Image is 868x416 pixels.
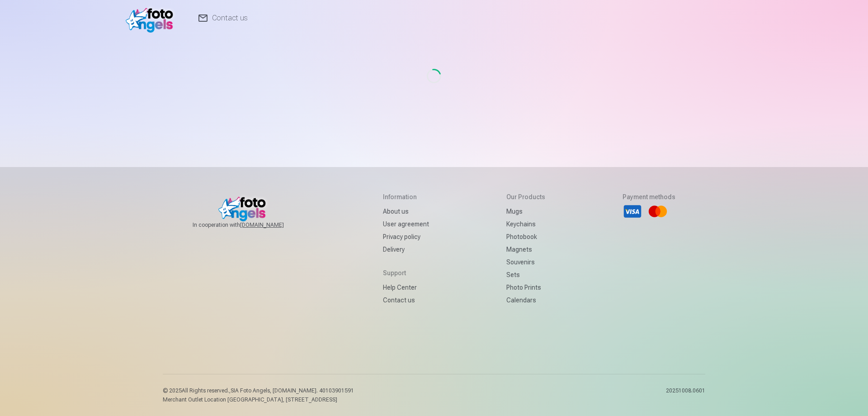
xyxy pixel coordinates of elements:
[666,387,705,403] p: 20251008.0601
[383,218,429,230] a: User agreement
[193,221,306,229] span: In cooperation with
[383,281,429,294] a: Help Center
[126,4,178,33] img: /fa1
[506,268,545,281] a: Sets
[506,205,545,218] a: Mugs
[163,396,354,403] p: Merchant Outlet Location [GEOGRAPHIC_DATA], [STREET_ADDRESS]
[506,243,545,256] a: Magnets
[383,268,429,277] h5: Support
[623,201,642,221] li: Visa
[623,192,675,201] h5: Payment methods
[383,294,429,306] a: Contact us
[163,387,354,394] p: © 2025 All Rights reserved. ,
[506,281,545,294] a: Photo prints
[506,256,545,268] a: Souvenirs
[383,192,429,201] h5: Information
[231,387,354,394] span: SIA Foto Angels, [DOMAIN_NAME]. 40103901591
[506,192,545,201] h5: Our products
[506,230,545,243] a: Photobook
[506,294,545,306] a: Calendars
[383,230,429,243] a: Privacy policy
[648,201,668,221] li: Mastercard
[383,243,429,256] a: Delivery
[506,218,545,230] a: Keychains
[240,221,306,229] a: [DOMAIN_NAME]
[383,205,429,218] a: About us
